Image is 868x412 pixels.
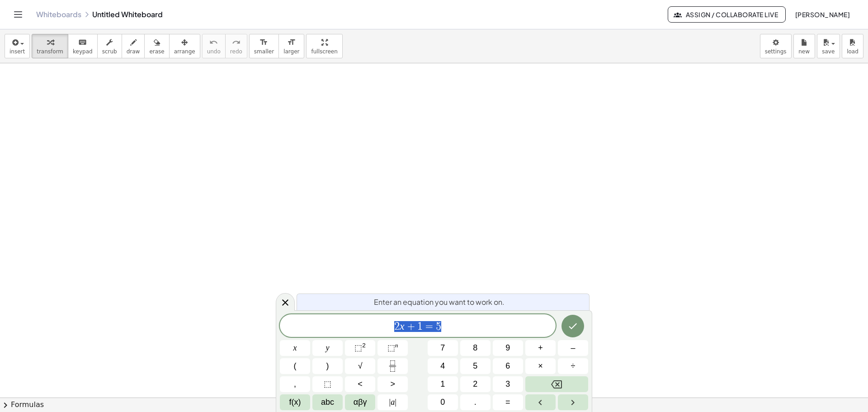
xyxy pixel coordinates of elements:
[312,358,343,374] button: )
[436,321,441,332] span: 5
[505,342,510,354] span: 9
[473,342,477,354] span: 8
[312,376,343,392] button: Placeholder
[358,360,363,372] span: √
[144,34,169,58] button: erase
[280,394,310,410] button: Functions
[558,340,588,356] button: Minus
[280,376,310,392] button: ,
[78,37,87,48] i: keyboard
[377,358,408,374] button: Fraction
[345,358,375,374] button: Square root
[561,315,584,337] button: Done
[440,378,445,390] span: 1
[97,34,122,58] button: scrub
[122,34,145,58] button: draw
[287,37,296,48] i: format_size
[525,358,556,374] button: Times
[259,37,268,48] i: format_size
[377,394,408,410] button: Absolute value
[32,34,68,58] button: transform
[5,34,30,58] button: insert
[668,6,786,23] button: Assign / Collaborate Live
[11,7,25,22] button: Toggle navigation
[389,396,396,408] span: a
[326,360,329,372] span: )
[377,340,408,356] button: Superscript
[311,48,337,55] span: fullscreen
[225,34,247,58] button: redoredo
[571,342,575,354] span: –
[73,48,93,55] span: keypad
[280,358,310,374] button: (
[289,396,301,408] span: f(x)
[169,34,200,58] button: arrange
[207,48,221,55] span: undo
[249,34,279,58] button: format_sizesmaller
[395,398,396,407] span: |
[473,378,477,390] span: 2
[312,340,343,356] button: y
[788,6,857,23] button: [PERSON_NAME]
[345,340,375,356] button: Squared
[474,396,476,408] span: .
[149,48,164,55] span: erase
[254,48,274,55] span: smaller
[798,48,810,55] span: new
[127,48,140,55] span: draw
[283,48,299,55] span: larger
[493,340,523,356] button: 9
[795,10,850,19] span: [PERSON_NAME]
[817,34,840,58] button: save
[822,48,835,55] span: save
[37,48,63,55] span: transform
[306,34,342,58] button: fullscreen
[538,342,543,354] span: +
[102,48,117,55] span: scrub
[280,340,310,356] button: x
[473,360,477,372] span: 5
[505,360,510,372] span: 6
[842,34,863,58] button: load
[358,378,363,390] span: <
[345,376,375,392] button: Less than
[525,394,556,410] button: Left arrow
[390,378,395,390] span: >
[377,376,408,392] button: Greater than
[326,342,330,354] span: y
[345,394,375,410] button: Greek alphabet
[428,358,458,374] button: 4
[525,340,556,356] button: Plus
[405,321,418,332] span: +
[389,398,391,407] span: |
[460,376,491,392] button: 2
[417,321,423,332] span: 1
[428,340,458,356] button: 7
[493,376,523,392] button: 3
[493,358,523,374] button: 6
[525,376,588,392] button: Backspace
[354,396,367,408] span: αβγ
[428,394,458,410] button: 0
[460,394,491,410] button: .
[538,360,543,372] span: ×
[505,378,510,390] span: 3
[571,360,576,372] span: ÷
[760,34,792,58] button: settings
[354,343,362,352] span: ⬚
[202,34,226,58] button: undoundo
[460,358,491,374] button: 5
[278,34,304,58] button: format_sizelarger
[374,297,505,308] span: Enter an equation you want to work on.
[675,10,778,19] span: Assign / Collaborate Live
[558,394,588,410] button: Right arrow
[440,396,445,408] span: 0
[68,34,98,58] button: keyboardkeypad
[321,396,334,408] span: abc
[505,396,510,408] span: =
[428,376,458,392] button: 1
[847,48,859,55] span: load
[362,342,366,349] sup: 2
[423,321,436,332] span: =
[558,358,588,374] button: Divide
